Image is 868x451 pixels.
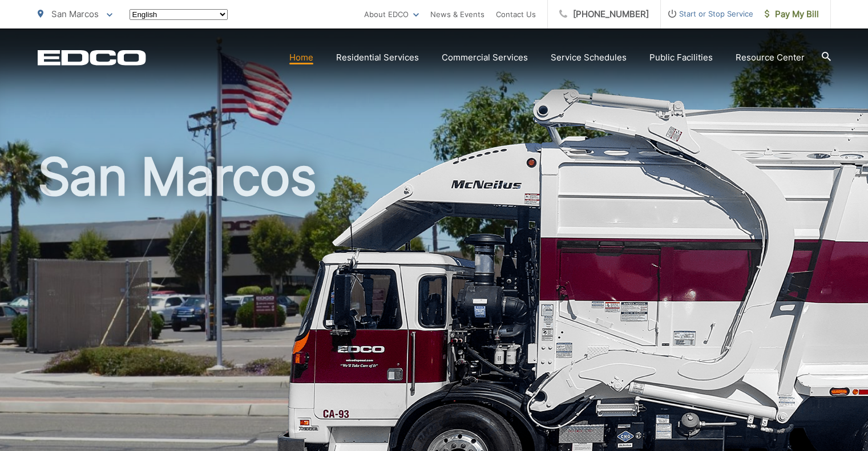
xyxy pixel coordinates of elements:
a: News & Events [430,7,485,21]
span: San Marcos [51,9,99,19]
select: Select a language [130,9,228,20]
a: Commercial Services [442,51,528,64]
a: Contact Us [496,7,536,21]
a: About EDCO [364,7,419,21]
a: Public Facilities [649,51,713,64]
a: Resource Center [736,51,805,64]
a: Home [289,51,313,64]
a: Service Schedules [551,51,627,64]
a: EDCD logo. Return to the homepage. [38,50,146,66]
a: Residential Services [336,51,419,64]
span: Pay My Bill [765,7,819,21]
